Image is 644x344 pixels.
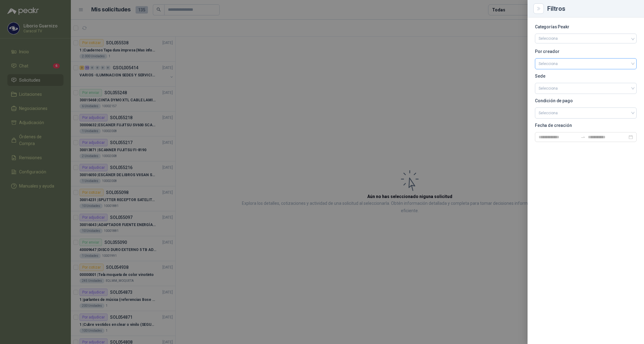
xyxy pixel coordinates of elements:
div: Filtros [547,6,637,12]
button: Close [535,5,542,12]
p: Sede [535,74,637,78]
span: to [581,135,585,140]
p: Por creador [535,50,637,53]
p: Categorías Peakr [535,25,637,29]
span: swap-right [581,135,585,140]
p: Fecha de creación [535,123,637,127]
p: Condición de pago [535,99,637,103]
